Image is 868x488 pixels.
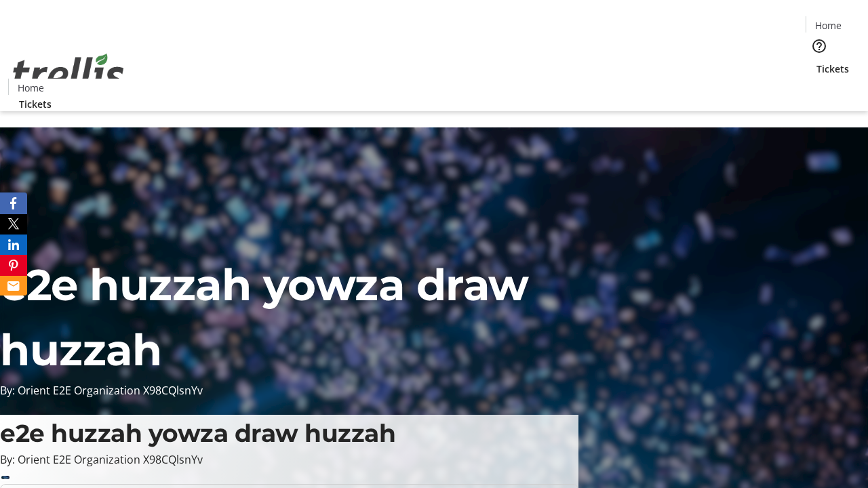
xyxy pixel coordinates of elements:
span: Tickets [816,62,849,76]
a: Tickets [8,97,62,111]
span: Tickets [19,97,52,111]
span: Home [815,18,842,33]
a: Tickets [806,62,860,76]
a: Home [9,81,52,95]
span: Home [18,81,44,95]
a: Home [806,18,850,33]
img: Orient E2E Organization X98CQlsnYv's Logo [8,39,129,106]
button: Help [806,33,833,60]
button: Cart [806,76,833,103]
